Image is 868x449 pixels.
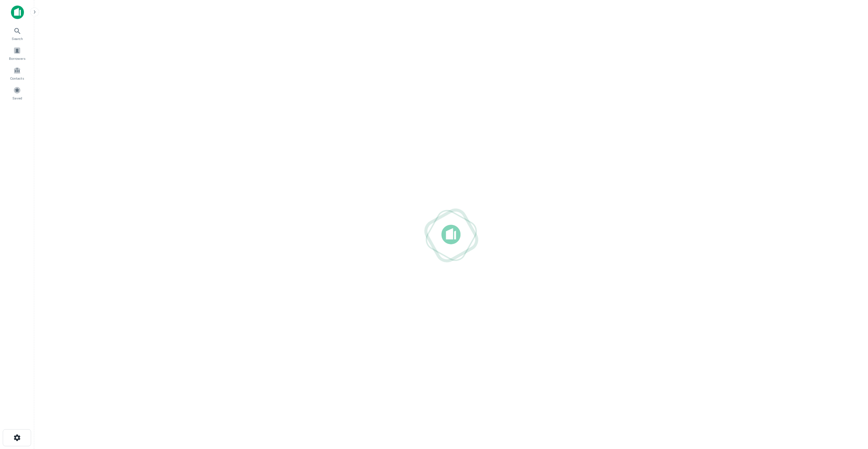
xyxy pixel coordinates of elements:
span: Contacts [10,76,24,81]
img: capitalize-icon.png [11,5,24,19]
a: Borrowers [2,44,32,63]
a: Saved [2,84,32,102]
span: Saved [12,95,22,101]
span: Borrowers [9,56,25,61]
a: Search [2,24,32,43]
iframe: Chat Widget [834,394,868,427]
span: Search [12,36,23,41]
a: Contacts [2,64,32,82]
